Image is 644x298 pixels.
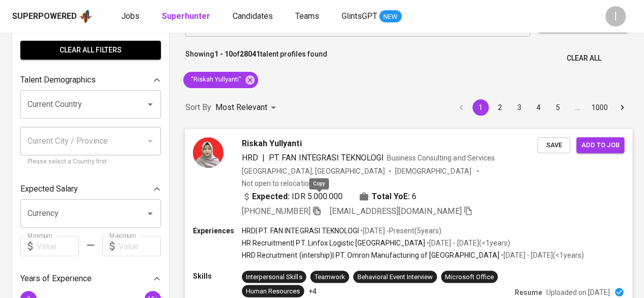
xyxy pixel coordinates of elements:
b: 1 - 10 [214,50,233,58]
span: Jobs [121,11,139,21]
span: Save [543,139,565,151]
span: "Riskah Yullyanti" [183,75,247,85]
div: Most Relevant [215,98,279,117]
p: Showing of talent profiles found [185,49,327,68]
span: [DEMOGRAPHIC_DATA] [395,166,472,176]
button: Open [143,97,157,112]
p: Skills [193,270,242,281]
span: [PHONE_NUMBER] [242,206,310,215]
p: • [DATE] - [DATE] ( <1 years ) [499,250,584,260]
button: Go to page 5 [550,99,566,116]
div: I [605,6,626,26]
p: Years of Experience [20,273,92,285]
div: Superpowered [12,11,77,22]
img: app logo [79,9,93,24]
a: Teams [295,10,321,23]
div: Talent Demographics [20,70,161,90]
input: Value [37,236,79,256]
p: HRD Recruitment (intership) | PT. Omron Manufacturing of [GEOGRAPHIC_DATA] [242,250,499,260]
div: Years of Experience [20,268,161,289]
span: Candidates [233,11,273,21]
p: • [DATE] - [DATE] ( <1 years ) [425,238,510,248]
span: Clear All filters [29,44,153,57]
p: HR Recruitment | PT. Linfox Logistic [GEOGRAPHIC_DATA] [242,238,425,248]
b: 28041 [240,50,260,58]
a: Superhunter [162,10,212,23]
div: "Riskah Yullyanti" [183,72,258,88]
input: Value [119,236,161,256]
button: Clear All filters [20,41,161,60]
button: Add to job [576,137,624,153]
button: Save [538,137,570,153]
span: Teams [295,11,319,21]
p: Uploaded on [DATE] [546,287,610,297]
div: Human Resources [246,286,300,296]
button: Go to page 1000 [589,99,611,116]
div: Interpersonal Skills [246,272,302,282]
button: Go to page 4 [530,99,547,116]
div: … [569,102,585,113]
p: Talent Demographics [20,74,96,86]
button: Open [143,206,157,221]
span: GlintsGPT [342,11,377,21]
p: Not open to relocation [242,178,313,188]
p: Please select a Country first [27,157,154,167]
button: Go to next page [614,99,630,116]
span: Riskah Yullyanti [242,137,301,149]
span: | [262,151,265,164]
span: PT. FAN INTEGRASI TEKNOLOGI [269,152,384,162]
button: Go to page 2 [492,99,508,116]
p: Experiences [193,226,242,236]
b: Total YoE: [372,190,410,202]
button: Clear All [563,49,605,68]
span: Clear All [567,52,601,65]
nav: pagination navigation [452,99,632,116]
a: GlintsGPT NEW [342,10,402,23]
div: IDR 5.000.000 [242,190,343,202]
p: Most Relevant [215,101,267,114]
span: [EMAIL_ADDRESS][DOMAIN_NAME] [330,206,462,215]
a: Candidates [233,10,275,23]
p: Expected Salary [20,183,78,195]
span: 6 [412,190,416,202]
b: Expected: [252,190,290,202]
div: Expected Salary [20,179,161,199]
div: Teamwork [314,272,345,282]
div: Behavioral Event Interview [357,272,433,282]
p: HRD | PT. FAN INTEGRASI TEKNOLOGI [242,226,359,236]
button: Go to page 3 [511,99,527,116]
p: Resume [515,287,542,297]
span: NEW [379,12,402,22]
button: page 1 [472,99,489,116]
a: Jobs [121,10,142,23]
div: [GEOGRAPHIC_DATA], [GEOGRAPHIC_DATA] [242,166,385,176]
img: 2af59ee5d3e7bb0619474ef24dd4ad2e.jpg [193,137,223,168]
a: Superpoweredapp logo [12,9,93,24]
p: Sort By [185,101,211,114]
p: • [DATE] - Present ( 5 years ) [359,226,441,236]
span: HRD [242,152,258,162]
div: Microsoft Office [445,272,493,282]
b: Superhunter [162,11,210,21]
span: Add to job [581,139,619,151]
span: Business Consulting and Services [387,153,495,161]
p: +4 [308,286,316,296]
